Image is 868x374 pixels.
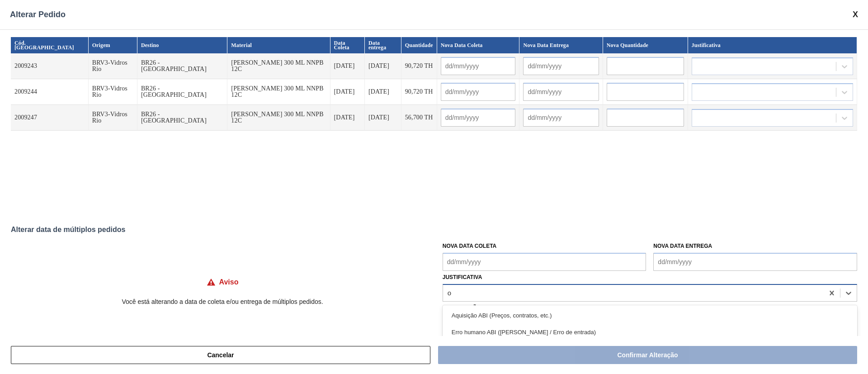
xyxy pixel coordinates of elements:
[523,109,599,127] input: dd/mm/yyyy
[401,79,437,105] td: 90,720 TH
[688,37,857,53] th: Justificativa
[523,83,599,101] input: dd/mm/yyyy
[11,346,430,364] button: Cancelar
[443,302,857,315] label: Observação
[443,324,857,341] div: Erro humano ABI ([PERSON_NAME] / Erro de entrada)
[227,53,330,79] td: [PERSON_NAME] 300 ML NNPB 12C
[89,53,137,79] td: BRV3-Vidros Rio
[137,37,227,53] th: Destino
[137,105,227,131] td: BR26 - [GEOGRAPHIC_DATA]
[401,37,437,53] th: Quantidade
[219,278,239,286] h4: Aviso
[11,226,857,234] div: Alterar data de múltiplos pedidos
[443,243,497,249] label: Nova Data Coleta
[441,109,516,127] input: dd/mm/yyyy
[137,53,227,79] td: BR26 - [GEOGRAPHIC_DATA]
[227,79,330,105] td: [PERSON_NAME] 300 ML NNPB 12C
[227,105,330,131] td: [PERSON_NAME] 300 ML NNPB 12C
[330,105,365,131] td: [DATE]
[11,79,89,105] td: 2009244
[365,79,401,105] td: [DATE]
[443,253,646,271] input: dd/mm/yyyy
[401,105,437,131] td: 56,700 TH
[11,105,89,131] td: 2009247
[330,79,365,105] td: [DATE]
[365,37,401,53] th: Data entrega
[330,53,365,79] td: [DATE]
[443,307,857,324] div: Aquisição ABI (Preços, contratos, etc.)
[11,53,89,79] td: 2009243
[365,105,401,131] td: [DATE]
[443,274,482,280] label: Justificativa
[519,37,603,53] th: Nova Data Entrega
[401,53,437,79] td: 90,720 TH
[89,79,137,105] td: BRV3-Vidros Rio
[603,37,688,53] th: Nova Quantidade
[10,10,66,19] span: Alterar Pedido
[89,37,137,53] th: Origem
[441,57,516,75] input: dd/mm/yyyy
[11,37,89,53] th: Cód. [GEOGRAPHIC_DATA]
[441,83,516,101] input: dd/mm/yyyy
[11,298,434,305] p: Você está alterando a data de coleta e/ou entrega de múltiplos pedidos.
[653,243,712,249] label: Nova Data Entrega
[365,53,401,79] td: [DATE]
[137,79,227,105] td: BR26 - [GEOGRAPHIC_DATA]
[523,57,599,75] input: dd/mm/yyyy
[227,37,330,53] th: Material
[330,37,365,53] th: Data Coleta
[653,253,857,271] input: dd/mm/yyyy
[437,37,520,53] th: Nova Data Coleta
[89,105,137,131] td: BRV3-Vidros Rio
